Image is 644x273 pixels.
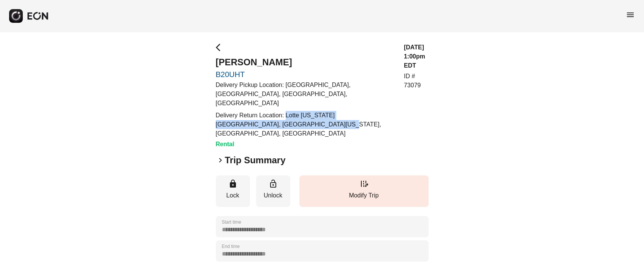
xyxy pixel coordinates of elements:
span: menu [626,10,635,19]
span: edit_road [359,179,369,188]
span: lock_open [269,179,278,188]
span: keyboard_arrow_right [216,156,225,165]
p: ID # 73079 [404,72,429,90]
h2: Trip Summary [225,154,286,166]
span: arrow_back_ios [216,43,225,52]
p: Unlock [260,191,286,200]
p: Delivery Return Location: Lotte [US_STATE][GEOGRAPHIC_DATA], [GEOGRAPHIC_DATA][US_STATE], [GEOGRA... [216,111,395,138]
button: Lock [216,175,250,207]
h2: [PERSON_NAME] [216,56,395,68]
button: Unlock [256,175,290,207]
p: Modify Trip [303,191,425,200]
span: lock [228,179,237,188]
a: B20UHT [216,70,395,79]
button: Modify Trip [299,175,429,207]
h3: Rental [216,140,395,149]
h3: [DATE] 1:00pm EDT [404,43,429,70]
p: Delivery Pickup Location: [GEOGRAPHIC_DATA], [GEOGRAPHIC_DATA], [GEOGRAPHIC_DATA], [GEOGRAPHIC_DATA] [216,80,395,108]
p: Lock [220,191,246,200]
